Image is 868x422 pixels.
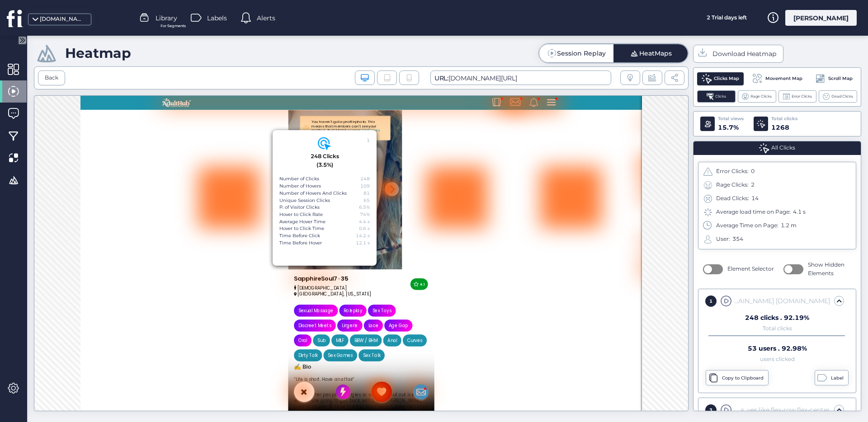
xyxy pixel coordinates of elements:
div: Number of Clicks [279,175,319,183]
div: 19 [525,101,543,120]
span: Element Selector [727,265,774,273]
div: Total views [718,115,744,122]
span: All Clicks [771,144,795,152]
button: Lace [438,347,467,365]
span: Labels [207,13,227,23]
span: For Segments [160,23,186,29]
div: 14.2 s [356,232,370,239]
span: Rage Clicks [750,94,772,99]
div: 1 [705,295,717,307]
div: 109 [360,183,370,190]
button: Anal [468,370,496,388]
div: 3 [705,404,717,416]
div: Number of Hovers And Clicks [279,190,347,197]
div: 0 [751,167,755,176]
span: Error Clicks [792,94,812,99]
div: Label [831,375,846,382]
div: ⓘ [344,46,357,56]
div: Time Before Click [279,232,320,239]
div: Lingerie [404,351,429,361]
div: Age Gap [476,351,506,361]
button: BBW / BHM [416,370,466,388]
div: 4.4 s [359,218,370,225]
span: Dead Clicks [831,94,853,99]
div: Sex Toys [451,328,481,338]
div: 1268 [771,122,797,132]
div: Total clicks [771,115,797,122]
button: Discreet Meets [330,347,395,365]
div: Copy to Clipboard [722,375,766,382]
div: Sub [366,374,379,384]
div: 114 [389,269,408,288]
div: Sexual Massage [337,328,391,338]
div: 1.2 m [781,221,797,230]
button: Sex Toys [444,324,487,342]
div: div.swipe_container div.occam-carousel.ng-isolate-scope div.arrow-buttons.ng-scope [DOMAIN_NAME]_... [734,296,830,306]
button: Oral [330,370,357,388]
button: Roleplay [400,324,442,342]
div: 248 [360,175,370,183]
span: Download Heatmap [712,49,776,59]
div: 53 users . 92.98% [748,345,807,352]
div: Lace [445,351,461,361]
button: Sexual Massage [330,324,398,342]
div: [PERSON_NAME] [785,10,857,26]
div: Back [38,70,65,85]
div: 2 [751,181,755,189]
div: Discreet Meets [337,351,388,361]
a: Add yours now [357,50,463,65]
span: Library [156,13,177,23]
div: P. of Visitor Clicks [279,204,320,211]
span: Error Clicks: [716,167,749,176]
div: MILF [395,374,407,384]
div: 15.7% [718,122,744,132]
div: 248 clicks . 92.19% [745,314,809,321]
div: 0.6 s [359,225,370,232]
div: users clicked [760,357,795,361]
button: Lingerie [397,347,436,365]
str: You haven't got a profile photo. This means that members can't see your profile in their Matches ... [357,37,463,65]
button: Curves [498,370,535,388]
span: [DOMAIN_NAME][URL] [430,70,611,85]
div: HeatMaps [639,50,672,56]
span: Average Time on Page: [716,221,778,230]
button: Age Gap [470,347,513,365]
div: Hover to Click Rate [279,211,323,218]
div: 6.5% [359,204,370,211]
div: Sex Talk [437,397,463,407]
div: 1 [367,137,370,144]
div: [DEMOGRAPHIC_DATA] [330,293,411,303]
div: div div.container div._footer_action.ng-scope div.footer_action_2button_group button.matches_yes.... [734,405,830,415]
div: 19 [349,101,367,120]
div: Heatmap [65,45,131,61]
button: Sex Games [376,393,428,411]
div: 1 [457,124,476,142]
div: Session Replay [557,50,606,56]
div: 19 [701,101,720,120]
button: Sex Talk [430,393,470,411]
div: Total clicks [763,327,792,331]
div: [GEOGRAPHIC_DATA], [US_STATE] [330,303,449,312]
div: Roleplay [407,328,435,338]
div: 23 [312,124,331,142]
span: Dead Clicks: [716,194,749,203]
div: Curves [505,374,528,384]
div: 2 Trial days left [693,10,760,26]
span: URL: [434,74,448,82]
span: Clicks Map [714,75,739,82]
div: (3.5%) [316,161,333,169]
div: 4.1 s [793,208,806,216]
div: Hover to Click Time [279,225,324,232]
span: Scroll Map [828,75,853,82]
div: 19 [172,101,191,120]
span: 35 [403,279,414,288]
div: Average Hover Time [279,218,325,225]
div: [DOMAIN_NAME] [40,15,85,23]
span: Clicks [715,94,726,99]
div: Anal [475,374,489,384]
button: MILF [388,370,414,388]
div: Sex Games [382,397,421,407]
div: Number of Hovers [279,183,321,190]
div: 248 Clicks [311,152,339,161]
span: Rage Clicks: [716,181,749,189]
